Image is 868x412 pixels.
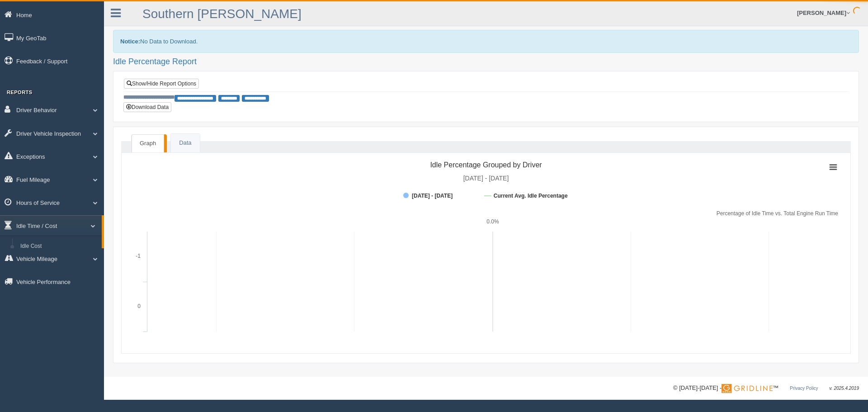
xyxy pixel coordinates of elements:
div: © [DATE]-[DATE] - ™ [673,384,859,393]
a: Data [171,134,199,152]
button: Download Data [123,102,171,112]
h2: Idle Percentage Report [113,57,859,66]
tspan: [DATE] - [DATE] [412,193,453,199]
text: 0.0% [486,218,499,225]
text: 0 [137,303,141,309]
a: Privacy Policy [790,386,818,391]
text: -1 [136,253,141,259]
span: v. 2025.4.2019 [830,386,859,391]
img: Gridline [722,384,773,393]
a: Southern [PERSON_NAME] [142,7,302,21]
tspan: Current Avg. Idle Percentage [494,193,568,199]
tspan: [DATE] - [DATE] [463,175,509,182]
a: Idle Cost [16,238,102,255]
tspan: Percentage of Idle Time vs. Total Engine Run Time [717,210,839,217]
tspan: Idle Percentage Grouped by Driver [430,161,542,169]
b: Notice: [120,38,140,45]
div: No Data to Download. [113,30,859,53]
a: Show/Hide Report Options [124,79,199,89]
a: Graph [132,134,164,152]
